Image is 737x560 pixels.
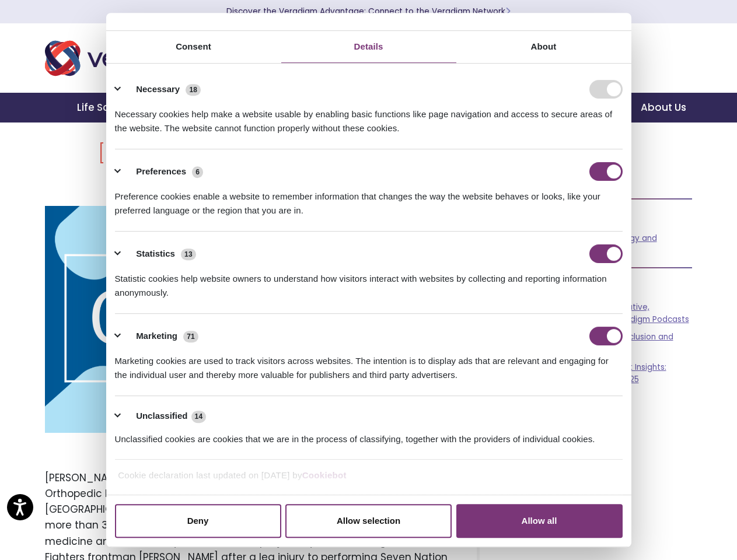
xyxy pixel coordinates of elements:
a: Consent [106,31,281,63]
span: Learn More [505,6,511,17]
a: About Us [627,93,700,123]
a: Life Sciences [63,93,160,123]
div: Preference cookies enable a website to remember information that changes the way the website beha... [115,181,623,218]
a: Details [281,31,456,63]
button: Unclassified (14) [115,409,214,423]
button: Deny [115,504,281,538]
button: Preferences (6) [115,162,211,181]
label: Statistics [136,247,175,261]
a: About [456,31,631,63]
div: Cookie declaration last updated on [DATE] by [109,468,628,491]
button: Marketing (71) [115,327,206,345]
div: Marketing cookies are used to track visitors across websites. The intention is to display ads tha... [115,345,623,382]
button: Statistics (13) [115,244,204,263]
button: Allow all [456,504,623,538]
div: Statistic cookies help website owners to understand how visitors interact with websites by collec... [115,263,623,300]
div: Necessary cookies help make a website usable by enabling basic functions like page navigation and... [115,99,623,135]
label: Necessary [136,83,180,96]
button: Necessary (18) [115,80,208,99]
a: Cookiebot [302,470,347,480]
a: Discover the Veradigm Advantage: Connect to the Veradigm NetworkLearn More [226,6,511,17]
label: Preferences [136,165,186,178]
div: Unclassified cookies are cookies that we are in the process of classifying, together with the pro... [115,423,623,446]
button: Allow selection [285,504,452,538]
h1: [PERSON_NAME] – Rock and Roll Orthopedic Innovator [45,142,449,187]
label: Marketing [136,330,177,343]
img: Veradigm logo [45,39,205,78]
